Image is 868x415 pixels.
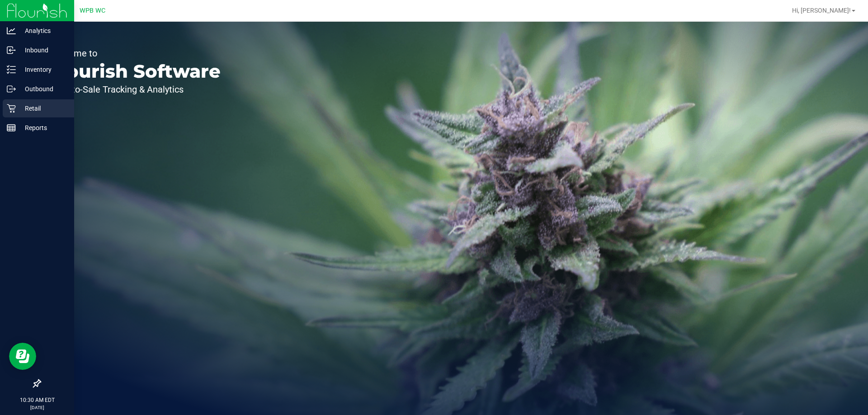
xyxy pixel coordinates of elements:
[4,396,70,404] p: 10:30 AM EDT
[49,49,221,58] p: Welcome to
[80,7,105,14] span: WPB WC
[16,103,70,114] p: Retail
[7,104,16,113] inline-svg: Retail
[16,25,70,36] p: Analytics
[49,85,221,94] p: Seed-to-Sale Tracking & Analytics
[16,64,70,75] p: Inventory
[4,404,70,411] p: [DATE]
[7,26,16,35] inline-svg: Analytics
[9,343,36,370] iframe: Resource center
[7,123,16,132] inline-svg: Reports
[7,65,16,74] inline-svg: Inventory
[16,122,70,133] p: Reports
[49,62,221,80] p: Flourish Software
[7,46,16,55] inline-svg: Inbound
[16,84,70,94] p: Outbound
[792,7,851,14] span: Hi, [PERSON_NAME]!
[7,84,16,93] inline-svg: Outbound
[16,45,70,56] p: Inbound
